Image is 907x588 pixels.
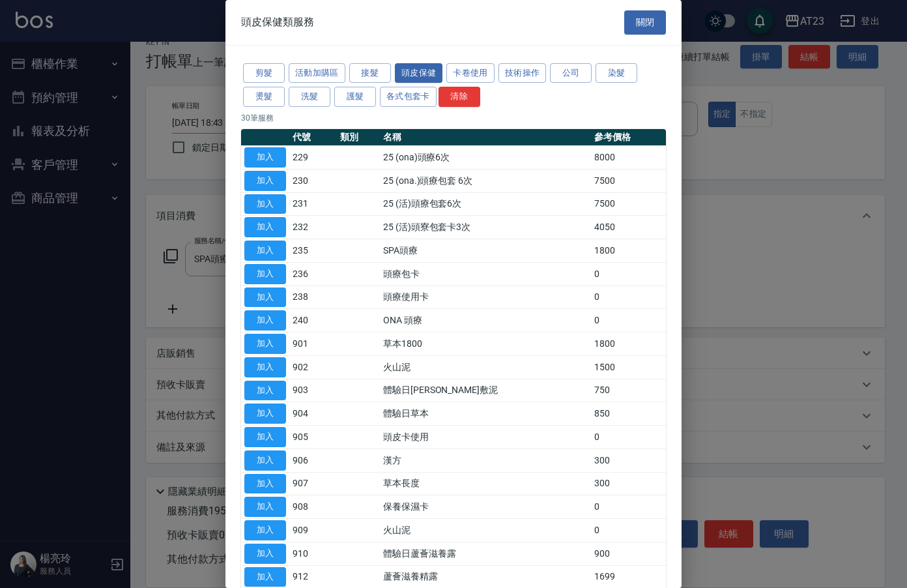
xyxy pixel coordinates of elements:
td: 頭療包卡 [380,262,591,286]
td: 25 (活)頭寮包套卡3次 [380,216,591,239]
button: 加入 [244,520,286,540]
button: 燙髮 [243,87,285,107]
td: 0 [591,262,666,286]
td: 0 [591,519,666,542]
button: 頭皮保健 [395,63,443,83]
button: 加入 [244,217,286,237]
button: 加入 [244,171,286,191]
td: 903 [289,379,337,402]
td: 232 [289,216,337,239]
button: 剪髮 [243,63,285,83]
td: 750 [591,379,666,402]
td: 240 [289,309,337,332]
td: 7500 [591,169,666,192]
p: 30 筆服務 [241,112,666,124]
td: 體驗日草本 [380,402,591,426]
td: 0 [591,426,666,449]
button: 各式包套卡 [380,87,437,107]
td: 909 [289,519,337,542]
button: 技術操作 [498,63,547,83]
button: 加入 [244,544,286,564]
td: 908 [289,495,337,519]
button: 公司 [550,63,592,83]
button: 加入 [244,264,286,284]
td: 保養保濕卡 [380,495,591,519]
td: 25 (活)頭療包套6次 [380,192,591,216]
button: 卡卷使用 [446,63,495,83]
td: 230 [289,169,337,192]
td: 300 [591,472,666,495]
td: 906 [289,448,337,472]
button: 加入 [244,497,286,517]
td: 1800 [591,332,666,356]
button: 護髮 [334,87,376,107]
button: 加入 [244,357,286,377]
td: 238 [289,286,337,309]
td: 900 [591,542,666,565]
td: 0 [591,286,666,309]
td: 901 [289,332,337,356]
td: 1500 [591,355,666,379]
td: 7500 [591,192,666,216]
button: 接髮 [349,63,391,83]
td: 231 [289,192,337,216]
td: 草本1800 [380,332,591,356]
button: 加入 [244,241,286,261]
td: 229 [289,146,337,169]
td: 草本長度 [380,472,591,495]
th: 名稱 [380,129,591,146]
button: 清除 [439,87,480,107]
button: 活動加購區 [289,63,345,83]
td: 300 [591,448,666,472]
button: 加入 [244,381,286,401]
span: 頭皮保健類服務 [241,16,314,29]
button: 染髮 [596,63,637,83]
button: 加入 [244,567,286,587]
button: 加入 [244,450,286,471]
td: 25 (ona)頭療6次 [380,146,591,169]
td: 0 [591,309,666,332]
th: 類別 [337,129,380,146]
td: 頭皮卡使用 [380,426,591,449]
td: SPA頭療 [380,239,591,263]
td: 904 [289,402,337,426]
button: 加入 [244,310,286,331]
td: 25 (ona.)頭療包套 6次 [380,169,591,192]
td: 頭療使用卡 [380,286,591,309]
button: 加入 [244,334,286,354]
th: 代號 [289,129,337,146]
td: 235 [289,239,337,263]
td: 8000 [591,146,666,169]
td: 910 [289,542,337,565]
button: 洗髮 [289,87,330,107]
button: 加入 [244,287,286,308]
button: 加入 [244,474,286,494]
th: 參考價格 [591,129,666,146]
button: 加入 [244,147,286,168]
td: 850 [591,402,666,426]
button: 加入 [244,194,286,214]
td: 火山泥 [380,355,591,379]
td: 907 [289,472,337,495]
td: 體驗日[PERSON_NAME]敷泥 [380,379,591,402]
td: 4050 [591,216,666,239]
td: 體驗日蘆薈滋養露 [380,542,591,565]
td: 漢方 [380,448,591,472]
button: 加入 [244,404,286,424]
td: 0 [591,495,666,519]
td: 1800 [591,239,666,263]
td: 902 [289,355,337,379]
td: 236 [289,262,337,286]
button: 關閉 [624,10,666,35]
td: ONA 頭療 [380,309,591,332]
td: 火山泥 [380,519,591,542]
td: 905 [289,426,337,449]
button: 加入 [244,427,286,447]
